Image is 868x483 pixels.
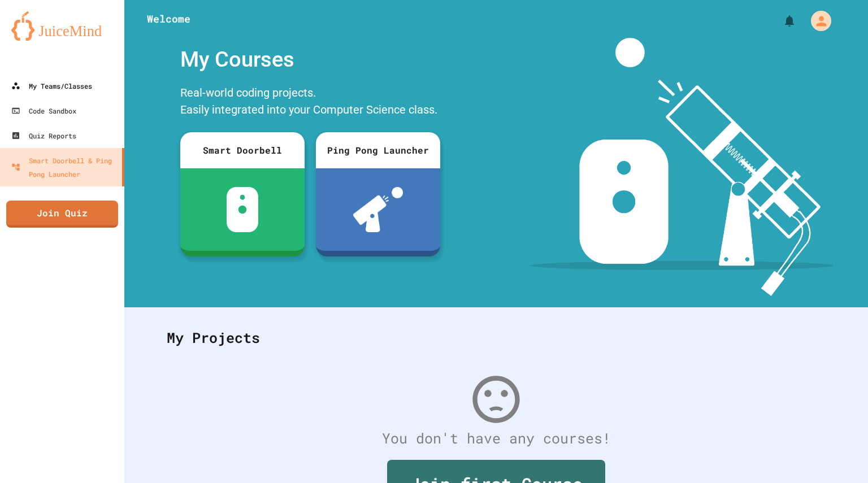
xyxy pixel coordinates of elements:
div: My Notifications [762,11,799,31]
div: Ping Pong Launcher [316,132,440,168]
div: My Teams/Classes [11,79,92,93]
div: My Projects [155,316,837,360]
div: My Courses [175,38,446,81]
img: banner-image-my-projects.png [531,38,834,296]
div: Real-world coding projects. Easily integrated into your Computer Science class. [175,81,446,124]
div: Smart Doorbell & Ping Pong Launcher [11,154,118,181]
a: Join Quiz [6,201,118,228]
img: logo-orange.svg [11,11,113,41]
div: My Account [799,8,834,34]
div: Code Sandbox [11,104,76,118]
div: Smart Doorbell [180,132,305,168]
div: Quiz Reports [11,129,76,142]
div: You don't have any courses! [155,428,837,449]
img: ppl-with-ball.png [353,187,403,232]
img: sdb-white.svg [227,187,259,232]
